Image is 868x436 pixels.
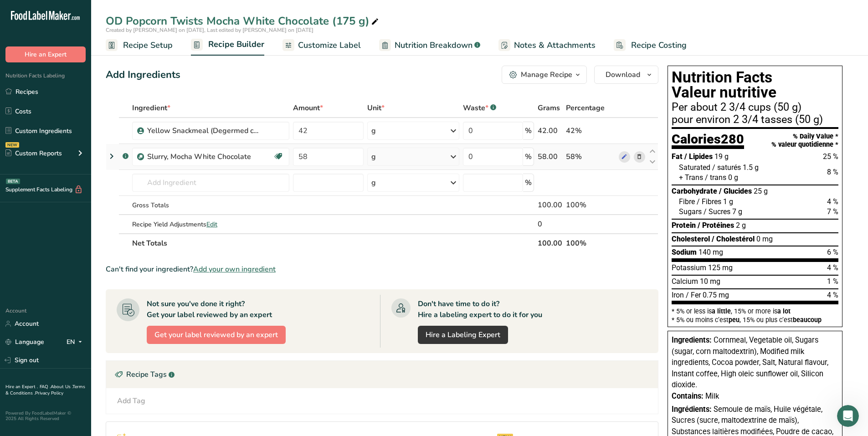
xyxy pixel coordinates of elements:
[672,317,838,323] div: * 5% ou moins c’est , 15% ou plus c’est
[729,316,740,323] span: peu
[827,248,838,256] span: 6 %
[723,197,733,206] span: 1 g
[827,277,838,286] span: 1 %
[566,103,605,113] span: Percentage
[672,221,696,230] span: Protein
[672,405,712,414] span: Ingrédients:
[631,39,687,51] span: Recipe Costing
[672,114,838,125] div: pour environ 2 3/4 tasses (50 g)
[463,103,496,113] div: Waste
[147,125,261,136] div: Yellow Snackmeal (Degermed corn meal)
[282,35,361,56] a: Customize Label
[371,177,376,188] div: g
[566,125,615,136] div: 42%
[684,152,713,161] span: / Lipides
[705,173,726,182] span: / trans
[193,264,276,275] span: Add your own ingredient
[538,103,560,113] span: Grams
[137,154,144,160] img: Sub Recipe
[521,69,572,80] div: Manage Recipe
[132,200,289,210] div: Gross Totals
[594,66,658,84] button: Download
[5,149,62,158] div: Custom Reports
[714,152,729,161] span: 19 g
[672,248,697,256] span: Sodium
[712,235,755,243] span: / Cholestérol
[672,263,706,272] span: Potassium
[6,179,20,184] div: BETA
[708,263,733,272] span: 125 mg
[5,384,38,390] a: Hire an Expert .
[564,233,617,252] th: 100%
[672,235,710,243] span: Cholesterol
[132,103,170,113] span: Ingredient
[538,151,562,162] div: 58.00
[719,187,752,195] span: / Glucides
[699,248,723,256] span: 140 mg
[728,173,738,182] span: 0 g
[206,220,217,229] span: Edit
[679,197,695,206] span: Fibre
[827,207,838,216] span: 7 %
[672,187,717,195] span: Carbohydrate
[379,35,480,56] a: Nutrition Breakdown
[827,263,838,272] span: 4 %
[712,308,731,315] span: a little
[106,361,658,388] div: Recipe Tags
[756,235,773,243] span: 0 mg
[736,221,746,230] span: 2 g
[566,151,615,162] div: 58%
[672,70,838,100] h1: Nutrition Facts Valeur nutritive
[777,308,791,315] span: a lot
[117,395,145,406] div: Add Tag
[823,152,838,161] span: 25 %
[672,336,828,389] span: Cornmeal, Vegetable oil, Sugars (sugar, corn maltodextrin), Modified milk ingredients, Cocoa powd...
[732,207,742,216] span: 7 g
[837,405,859,427] iframe: Intercom live chat
[672,152,683,161] span: Fat
[672,336,712,344] span: Ingredients:
[703,291,729,299] span: 0.75 mg
[5,334,44,350] a: Language
[371,125,376,136] div: g
[51,384,72,390] a: About Us .
[418,298,542,320] div: Don't have time to do it? Hire a labeling expert to do it for you
[5,142,19,148] div: NEW
[147,298,272,320] div: Not sure you've done it right? Get your label reviewed by an expert
[418,326,508,344] a: Hire a Labeling Expert
[672,304,838,323] section: * 5% or less is , 15% or more is
[154,329,278,340] span: Get your label reviewed by an expert
[679,173,703,182] span: + Trans
[191,34,264,56] a: Recipe Builder
[130,233,536,252] th: Net Totals
[679,163,710,172] span: Saturated
[502,66,587,84] button: Manage Recipe
[538,125,562,136] div: 42.00
[698,221,734,230] span: / Protéines
[538,200,562,210] div: 100.00
[536,233,564,252] th: 100.00
[5,46,86,62] button: Hire an Expert
[771,133,838,149] div: % Daily Value * % valeur quotidienne *
[106,13,380,29] div: OD Popcorn Twists Mocha White Chocolate (175 g)
[700,277,720,286] span: 10 mg
[672,392,704,400] span: Contains:
[106,67,180,82] div: Add Ingredients
[367,103,385,113] span: Unit
[132,220,289,229] div: Recipe Yield Adjustments
[67,337,86,348] div: EN
[514,39,596,51] span: Notes & Attachments
[498,35,596,56] a: Notes & Attachments
[208,38,264,51] span: Recipe Builder
[106,26,313,34] span: Created by [PERSON_NAME] on [DATE], Last edited by [PERSON_NAME] on [DATE]
[5,410,86,421] div: Powered By FoodLabelMaker © 2025 All Rights Reserved
[697,197,721,206] span: / Fibres
[672,133,744,149] div: Calories
[606,69,640,80] span: Download
[679,207,702,216] span: Sugars
[793,316,822,323] span: beaucoup
[293,103,323,113] span: Amount
[35,390,63,396] a: Privacy Policy
[827,291,838,299] span: 4 %
[754,187,768,195] span: 25 g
